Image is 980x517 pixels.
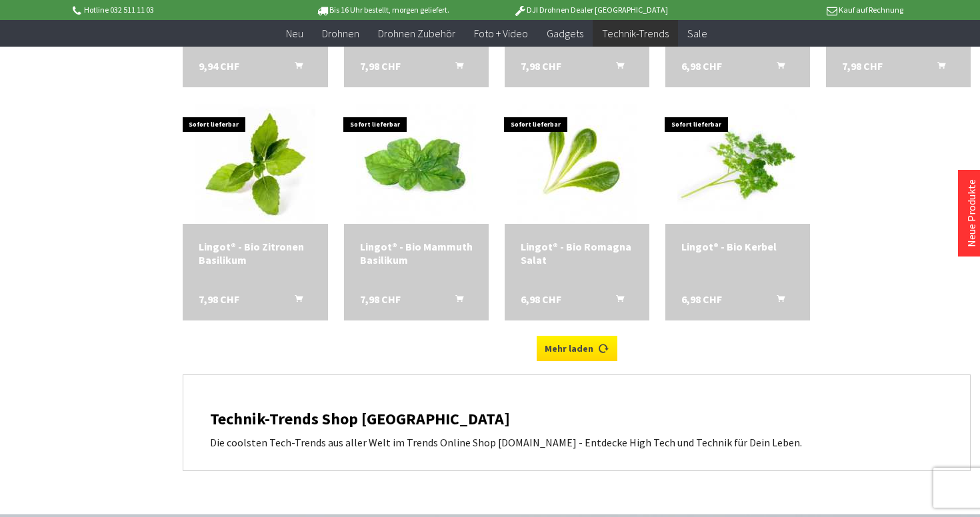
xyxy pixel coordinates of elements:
span: 9,94 CHF [199,59,239,73]
span: 6,98 CHF [681,292,722,306]
p: DJI Drohnen Dealer [GEOGRAPHIC_DATA] [487,2,695,18]
a: Neu [277,20,313,47]
a: Gadgets [537,20,593,47]
span: 7,98 CHF [199,292,239,306]
p: Kauf auf Rechnung [695,2,903,18]
span: 7,98 CHF [360,59,401,73]
a: Foto + Video [465,20,537,47]
a: Sale [678,20,717,47]
strong: Technik-Trends Shop [GEOGRAPHIC_DATA] [210,408,510,429]
button: In den Warenkorb [600,292,632,310]
div: Lingot® - Bio Romagna Salat [521,240,633,266]
button: In den Warenkorb [439,292,471,310]
p: Bis 16 Uhr bestellt, morgen geliefert. [278,2,486,18]
a: Lingot® - Bio Kerbel 6,98 CHF In den Warenkorb [681,240,794,253]
a: Drohnen [313,20,369,47]
div: Lingot® - Bio Mammuth Basilikum [360,240,473,266]
span: Neu [286,27,303,40]
img: Lingot® - Bio Kerbel [677,104,797,224]
a: Drohnen Zubehör [369,20,465,47]
button: In den Warenkorb [921,59,953,77]
img: Lingot® - Bio Mammuth Basilikum [356,104,476,224]
a: Technik-Trends [593,20,678,47]
a: Lingot® - Bio Zitronen Basilikum 7,98 CHF In den Warenkorb [199,240,311,266]
button: In den Warenkorb [279,292,311,310]
div: Lingot® - Bio Zitronen Basilikum [199,240,311,266]
a: Neue Produkte [965,179,978,247]
button: In den Warenkorb [279,59,311,77]
p: Hotline 032 511 11 03 [70,2,278,18]
span: Technik-Trends [602,27,669,40]
span: Gadgets [547,27,583,40]
span: Sale [687,27,707,40]
a: Mehr laden [537,336,617,361]
span: Drohnen [322,27,359,40]
span: 7,98 CHF [360,292,401,306]
span: Foto + Video [474,27,528,40]
button: In den Warenkorb [761,292,793,310]
button: In den Warenkorb [761,59,793,77]
span: 7,98 CHF [521,59,561,73]
span: Drohnen Zubehör [378,27,455,40]
img: Lingot® - Bio Zitronen Basilikum [195,104,315,224]
div: Lingot® - Bio Kerbel [681,240,794,253]
p: Die coolsten Tech-Trends aus aller Welt im Trends Online Shop [DOMAIN_NAME] - Entdecke High Tech ... [210,434,943,450]
button: In den Warenkorb [439,59,471,77]
span: 6,98 CHF [521,292,561,306]
a: Lingot® - Bio Mammuth Basilikum 7,98 CHF In den Warenkorb [360,240,473,266]
span: 6,98 CHF [681,59,722,73]
img: Lingot® - Bio Romagna Salat [517,104,637,224]
button: In den Warenkorb [600,59,632,77]
span: 7,98 CHF [842,59,883,73]
a: Lingot® - Bio Romagna Salat 6,98 CHF In den Warenkorb [521,240,633,266]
